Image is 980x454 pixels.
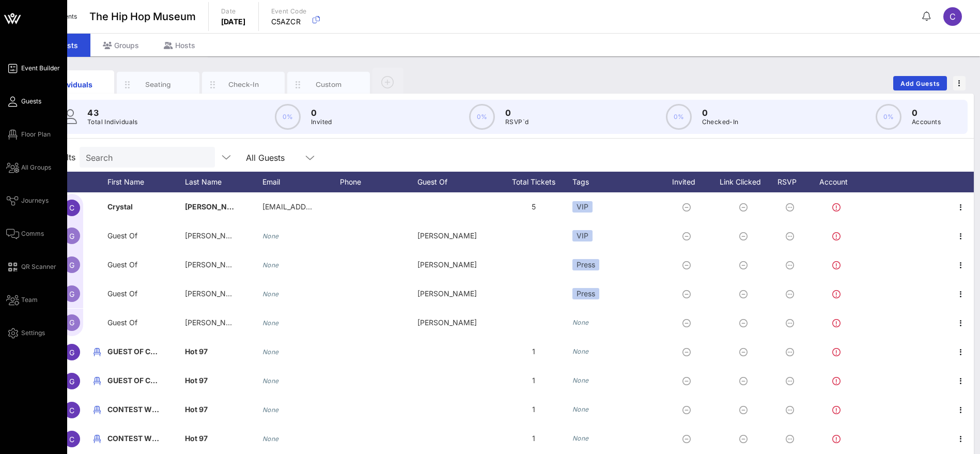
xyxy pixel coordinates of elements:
[572,230,593,241] div: VIP
[6,294,38,306] a: Team
[107,202,133,211] span: Crystal
[943,7,962,26] div: C
[107,172,185,192] div: First Name
[69,290,74,298] span: G
[21,196,49,205] span: Journeys
[417,172,495,192] div: Guest Of
[271,17,307,27] p: C5AZCR
[21,262,56,271] span: QR Scanner
[262,172,340,192] div: Email
[221,6,246,17] p: Date
[311,107,332,119] p: 0
[262,232,279,240] i: None
[69,406,74,415] span: C
[185,376,208,385] span: Hot 97
[69,377,74,386] span: G
[107,289,137,298] span: Guest Of
[185,231,244,240] span: [PERSON_NAME]
[69,261,74,269] span: G
[950,11,956,22] span: C
[185,260,244,269] span: [PERSON_NAME]
[417,250,495,279] div: [PERSON_NAME]
[572,376,589,384] i: None
[900,80,941,87] span: Add Guests
[69,435,74,444] span: C
[262,319,279,327] i: None
[50,79,96,90] div: Individuals
[21,163,51,172] span: All Groups
[572,347,589,355] i: None
[572,434,589,442] i: None
[69,232,74,240] span: G
[21,97,41,106] span: Guests
[417,308,495,337] div: [PERSON_NAME]
[6,194,49,207] a: Journeys
[246,153,285,162] div: All Guests
[505,107,528,119] p: 0
[495,395,572,424] div: 1
[6,95,41,108] a: Guests
[702,117,739,127] p: Checked-In
[262,348,279,356] i: None
[240,147,322,168] div: All Guests
[107,405,175,414] span: CONTEST WINNER
[495,192,572,221] div: 5
[21,64,60,73] span: Event Builder
[69,318,74,327] span: G
[505,117,528,127] p: RSVP`d
[185,202,246,211] span: [PERSON_NAME]
[774,172,810,192] div: RSVP
[912,107,941,119] p: 0
[107,260,137,269] span: Guest Of
[572,201,593,213] div: VIP
[185,318,244,327] span: [PERSON_NAME]
[893,76,947,90] button: Add Guests
[135,80,181,89] div: Seating
[90,34,151,57] div: Groups
[21,295,38,305] span: Team
[21,229,44,238] span: Comms
[810,172,867,192] div: Account
[271,6,307,17] p: Event Code
[6,261,56,273] a: QR Scanner
[912,117,941,127] p: Accounts
[262,435,279,443] i: None
[185,434,208,443] span: Hot 97
[6,228,44,240] a: Comms
[417,279,495,308] div: [PERSON_NAME]
[262,202,387,211] span: [EMAIL_ADDRESS][DOMAIN_NAME]
[262,290,279,298] i: None
[6,161,51,174] a: All Groups
[185,289,244,298] span: [PERSON_NAME]
[262,406,279,414] i: None
[185,347,208,356] span: Hot 97
[21,130,51,139] span: Floor Plan
[572,288,599,299] div: Press
[572,405,589,413] i: None
[702,107,739,119] p: 0
[69,348,74,357] span: G
[21,328,45,338] span: Settings
[306,80,352,89] div: Custom
[660,172,717,192] div: Invited
[185,172,262,192] div: Last Name
[107,318,137,327] span: Guest Of
[572,319,589,326] i: None
[495,172,572,192] div: Total Tickets
[69,203,74,212] span: C
[340,172,417,192] div: Phone
[151,34,208,57] div: Hosts
[6,128,51,141] a: Floor Plan
[6,327,45,339] a: Settings
[262,261,279,269] i: None
[87,107,138,119] p: 43
[107,347,212,356] span: GUEST OF CONTEST WINNER
[495,366,572,395] div: 1
[107,376,212,385] span: GUEST OF CONTEST WINNER
[107,434,175,443] span: CONTEST WINNER
[417,221,495,250] div: [PERSON_NAME]
[572,172,660,192] div: Tags
[89,9,196,24] span: The Hip Hop Museum
[185,405,208,414] span: Hot 97
[221,80,267,89] div: Check-In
